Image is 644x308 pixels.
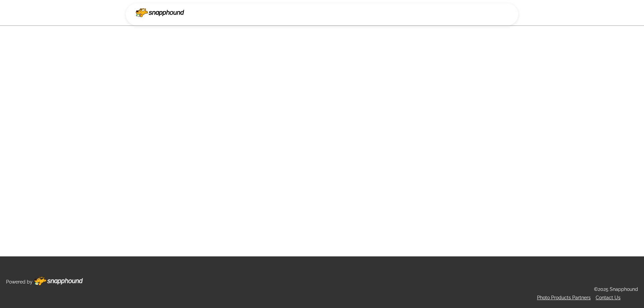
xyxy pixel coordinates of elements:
p: Powered by [6,278,33,286]
a: Photo Products Partners [537,295,591,300]
p: ©2025 Snapphound [594,285,638,294]
img: Footer [34,277,83,286]
a: Contact Us [596,295,621,300]
img: Snapphound Logo [136,8,184,17]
